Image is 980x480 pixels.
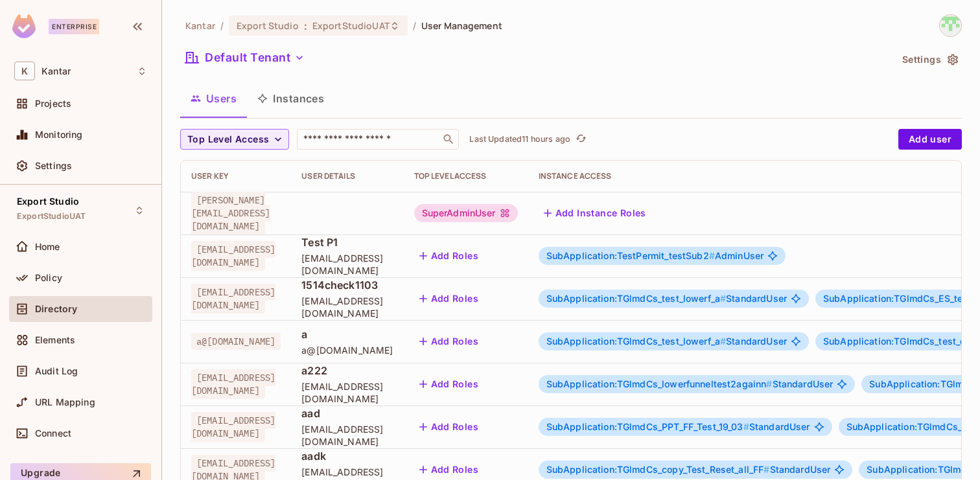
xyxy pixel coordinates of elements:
[709,250,715,261] span: #
[35,98,71,109] span: Projects
[766,378,772,389] span: #
[14,62,35,80] span: K
[546,336,727,347] span: SubApplication:TGlmdCs_test_lowerf_a
[191,412,275,442] span: [EMAIL_ADDRESS][DOMAIN_NAME]
[301,278,393,292] span: 1514check1103
[720,336,726,347] span: #
[191,192,270,234] span: [PERSON_NAME][EMAIL_ADDRESS][DOMAIN_NAME]
[185,19,215,32] span: the active workspace
[301,344,393,356] span: a@[DOMAIN_NAME]
[191,284,275,314] span: [EMAIL_ADDRESS][DOMAIN_NAME]
[301,380,393,405] span: [EMAIL_ADDRESS][DOMAIN_NAME]
[764,464,769,475] span: #
[469,134,570,144] p: Last Updated 11 hours ago
[546,464,770,475] span: SubApplication:TGlmdCs_copy_Test_Reset_all_FF
[546,421,749,432] span: SubApplication:TGlmdCs_PPT_FF_Test_19_03
[546,422,810,432] span: StandardUser
[301,423,393,448] span: [EMAIL_ADDRESS][DOMAIN_NAME]
[35,273,62,283] span: Policy
[897,49,962,70] button: Settings
[49,19,99,34] div: Enterprise
[180,129,289,150] button: Top Level Access
[546,336,787,347] span: StandardUser
[35,130,83,140] span: Monitoring
[17,196,79,207] span: Export Studio
[546,378,773,389] span: SubApplication:TGlmdCs_lowerfunneltest2againn
[414,374,484,394] button: Add Roles
[414,459,484,480] button: Add Roles
[301,252,393,277] span: [EMAIL_ADDRESS][DOMAIN_NAME]
[301,235,393,249] span: Test P1
[546,293,727,304] span: SubApplication:TGlmdCs_test_lowerf_a
[17,211,86,222] span: ExportStudioUAT
[546,293,787,304] span: StandardUser
[720,293,726,304] span: #
[187,131,269,148] span: Top Level Access
[35,397,95,407] span: URL Mapping
[220,19,224,32] li: /
[303,21,308,31] span: :
[191,241,275,271] span: [EMAIL_ADDRESS][DOMAIN_NAME]
[247,82,334,115] button: Instances
[180,82,247,115] button: Users
[573,131,589,147] button: refresh
[35,366,78,376] span: Audit Log
[301,363,393,378] span: a222
[414,204,518,222] div: SuperAdminUser
[546,464,831,475] span: StandardUser
[576,133,587,146] span: refresh
[546,251,764,261] span: AdminUser
[191,333,281,350] span: a@[DOMAIN_NAME]
[414,288,484,309] button: Add Roles
[414,331,484,352] button: Add Roles
[35,161,72,171] span: Settings
[421,19,502,32] span: User Management
[301,171,393,181] div: User Details
[301,449,393,463] span: aadk
[237,19,299,32] span: Export Studio
[414,417,484,437] button: Add Roles
[12,14,36,38] img: SReyMgAAAABJRU5ErkJggg==
[539,203,651,223] button: Add Instance Roles
[413,19,416,32] li: /
[301,295,393,319] span: [EMAIL_ADDRESS][DOMAIN_NAME]
[180,47,310,68] button: Default Tenant
[898,129,962,150] button: Add user
[301,327,393,341] span: a
[35,304,77,314] span: Directory
[940,15,961,36] img: Devesh.Kumar@Kantar.com
[414,246,484,266] button: Add Roles
[41,66,71,76] span: Workspace: Kantar
[301,406,393,420] span: aad
[35,335,75,345] span: Elements
[191,171,281,181] div: User Key
[546,250,715,261] span: SubApplication:TestPermit_testSub2
[35,242,60,252] span: Home
[414,171,518,181] div: Top Level Access
[191,369,275,399] span: [EMAIL_ADDRESS][DOMAIN_NAME]
[546,379,834,389] span: StandardUser
[312,19,390,32] span: ExportStudioUAT
[35,428,71,439] span: Connect
[743,421,749,432] span: #
[570,131,589,147] span: Click to refresh data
